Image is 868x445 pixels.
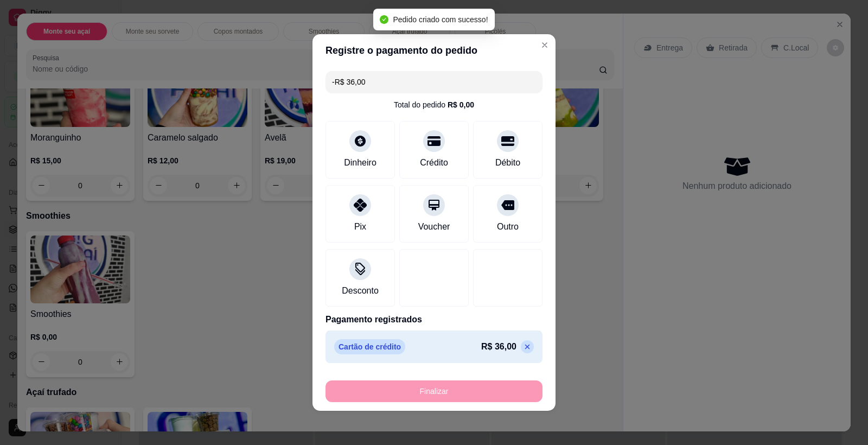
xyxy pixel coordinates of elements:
[325,313,542,326] p: Pagamento registrados
[448,99,474,110] div: R$ 0,00
[342,284,379,297] div: Desconto
[334,339,405,354] p: Cartão de crédito
[536,36,553,54] button: Close
[354,220,366,233] div: Pix
[332,71,536,93] input: Ex.: hambúrguer de cordeiro
[312,34,556,67] header: Registre o pagamento do pedido
[420,156,448,169] div: Crédito
[497,220,519,233] div: Outro
[495,156,520,169] div: Débito
[418,220,450,233] div: Voucher
[380,15,388,24] span: check-circle
[394,99,474,110] div: Total do pedido
[344,156,376,169] div: Dinheiro
[393,15,488,24] span: Pedido criado com sucesso!
[481,340,516,353] p: R$ 36,00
